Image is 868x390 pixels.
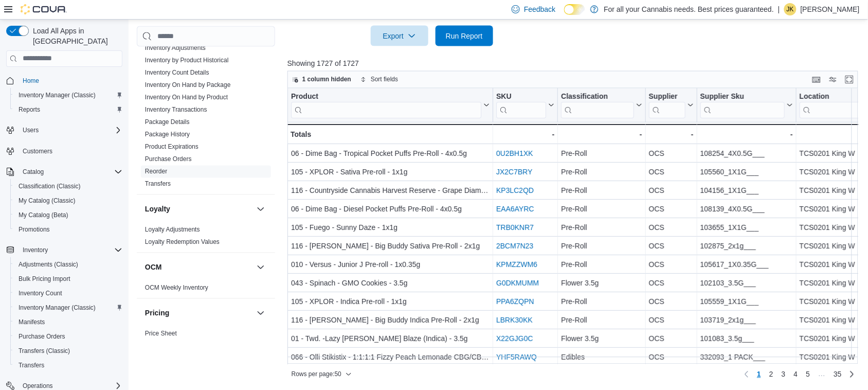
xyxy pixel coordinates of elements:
[19,105,40,114] span: Reports
[649,185,694,197] div: OCS
[700,166,793,179] div: 105560_1X1G___
[291,129,490,141] div: Totals
[291,314,490,327] div: 116 - [PERSON_NAME] - Big Buddy Indica Pre-Roll - 2x1g
[287,59,864,69] p: Showing 1727 of 1727
[23,126,39,134] span: Users
[757,369,761,380] span: 1
[145,118,190,126] a: Package Details
[145,94,228,101] a: Inventory On Hand by Product
[784,3,797,15] div: Jennifer Kinzie
[2,144,126,158] button: Customers
[145,283,208,292] span: OCM Weekly Inventory
[700,277,793,290] div: 102103_3.5G___
[145,308,252,318] button: Pricing
[255,307,267,319] button: Pricing
[14,194,80,207] a: My Catalog (Classic)
[291,296,490,308] div: 105 - XPLOR - Indica Pre-roll - 1x1g
[649,351,694,364] div: OCS
[302,76,351,84] span: 1 column hidden
[649,166,694,179] div: OCS
[145,143,198,150] a: Product Expirations
[778,3,780,15] p: |
[10,102,126,117] button: Reports
[700,129,793,141] div: -
[524,4,555,14] span: Feedback
[10,208,126,222] button: My Catalog (Beta)
[19,91,96,99] span: Inventory Manager (Classic)
[19,166,48,178] button: Catalog
[14,223,54,236] a: Promotions
[10,329,126,344] button: Purchase Orders
[14,273,122,285] span: Bulk Pricing Import
[496,316,533,325] a: LBRK30KK
[19,260,78,269] span: Adjustments (Classic)
[561,277,642,290] div: Flower 3.5g
[371,76,398,84] span: Sort fields
[753,366,846,383] ul: Pagination for preceding grid
[288,74,355,86] button: 1 column hidden
[700,92,793,118] button: Supplier Sku
[496,150,533,158] a: 0U2BH1XK
[10,315,126,329] button: Manifests
[19,318,45,326] span: Manifests
[700,203,793,216] div: 108139_4X0.5G___
[145,238,220,245] a: Loyalty Redemption Values
[14,302,100,314] a: Inventory Manager (Classic)
[561,296,642,308] div: Pre-Roll
[145,180,171,188] span: Transfers
[14,209,73,221] a: My Catalog (Beta)
[145,204,252,214] button: Loyalty
[829,366,846,383] a: Page 35 of 35
[790,366,802,383] a: Page 4 of 35
[800,92,862,102] div: Location
[145,180,171,187] a: Transfers
[649,222,694,234] div: OCS
[561,222,642,234] div: Pre-Roll
[14,89,122,101] span: Inventory Manager (Classic)
[496,129,554,141] div: -
[765,366,777,383] a: Page 2 of 35
[145,56,229,64] span: Inventory by Product Historical
[846,368,858,381] a: Next page
[291,333,490,345] div: 01 - Twd. -Lazy [PERSON_NAME] Blaze (Indica) - 3.5g
[800,92,862,118] div: Location
[496,353,537,362] a: YHF5RAWQ
[769,369,773,380] span: 2
[561,92,634,102] div: Classification
[700,314,793,327] div: 103719_2x1g___
[291,222,490,234] div: 105 - Fuego - Sunny Daze - 1x1g
[23,147,52,155] span: Customers
[19,166,122,178] span: Catalog
[700,185,793,197] div: 104156_1X1G___
[649,314,694,327] div: OCS
[19,275,70,283] span: Bulk Pricing Import
[291,259,490,271] div: 010 - Versus - Junior J Pre-roll - 1x0.35g
[496,187,534,195] a: KP3LC2QD
[291,351,490,364] div: 066 - Olli Stikistix - 1:1:1:1 Fizzy Peach Lemonade CBG/CBN/THC/CBD - 1pc
[14,89,100,101] a: Inventory Manager (Classic)
[2,243,126,257] button: Inventory
[29,26,122,46] span: Load All Apps in [GEOGRAPHIC_DATA]
[14,302,122,314] span: Inventory Manager (Classic)
[19,304,96,312] span: Inventory Manager (Classic)
[19,124,43,136] button: Users
[291,92,481,118] div: Product
[649,129,694,141] div: -
[843,74,856,86] button: Enter fullscreen
[561,351,642,364] div: Edibles
[255,261,267,273] button: OCM
[145,44,206,51] a: Inventory Adjustments
[10,286,126,300] button: Inventory Count
[649,203,694,216] div: OCS
[19,75,43,87] a: Home
[19,211,68,219] span: My Catalog (Beta)
[14,359,122,371] span: Transfers
[700,259,793,271] div: 105617_1X0.35G___
[145,44,206,52] span: Inventory Adjustments
[291,148,490,160] div: 06 - Dime Bag - Tropical Pocket Puffs Pre-Roll - 4x0.5g
[145,329,177,338] span: Price Sheet
[2,73,126,88] button: Home
[145,81,231,88] a: Inventory On Hand by Package
[145,168,167,175] a: Reorder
